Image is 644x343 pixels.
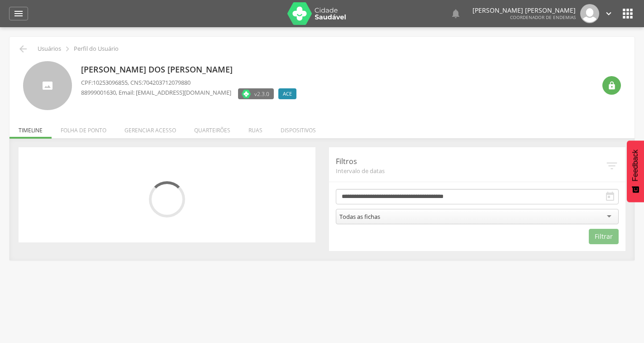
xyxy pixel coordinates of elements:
[631,150,639,181] span: Feedback
[13,8,24,19] i: 
[185,117,239,139] li: Quarteirões
[93,78,128,87] span: 10253096855
[81,88,116,97] span: 88999001630
[81,88,231,97] p: , Email: [EMAIL_ADDRESS][DOMAIN_NAME]
[9,7,28,20] a: 
[254,89,269,98] span: v2.3.0
[620,6,635,21] i: 
[143,78,191,87] span: 704203712079880
[115,117,185,139] li: Gerenciar acesso
[38,45,61,53] p: Usuários
[238,88,274,99] label: Versão do aplicativo
[81,64,301,76] p: [PERSON_NAME] dos [PERSON_NAME]
[602,76,621,95] div: Resetar senha
[18,43,29,54] i: Voltar
[604,4,614,23] a: 
[589,229,619,244] button: Filtrar
[52,117,115,139] li: Folha de ponto
[283,90,292,97] span: ACE
[627,140,644,202] button: Feedback - Mostrar pesquisa
[339,213,380,221] div: Todas as fichas
[450,8,461,19] i: 
[472,7,576,14] p: [PERSON_NAME] [PERSON_NAME]
[607,81,616,90] i: 
[336,167,606,175] span: Intervalo de datas
[604,9,614,19] i: 
[510,14,576,20] span: Coordenador de Endemias
[62,44,72,54] i: 
[605,191,615,202] i: 
[605,159,619,173] i: 
[336,156,606,167] p: Filtros
[272,117,325,139] li: Dispositivos
[450,4,461,23] a: 
[239,117,272,139] li: Ruas
[74,45,119,53] p: Perfil do Usuário
[81,78,301,87] p: CPF: , CNS:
